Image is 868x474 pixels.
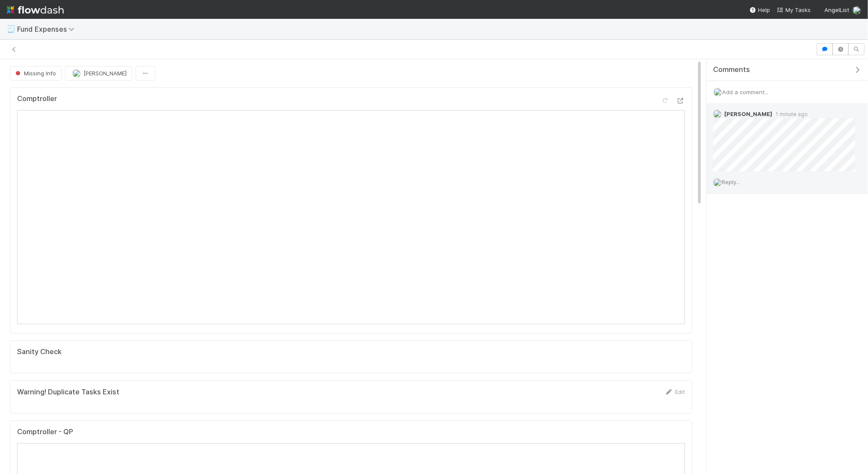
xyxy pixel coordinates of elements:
[853,6,861,15] img: avatar_f32b584b-9fa7-42e4-bca2-ac5b6bf32423.png
[724,110,772,117] span: [PERSON_NAME]
[722,179,740,185] span: Reply...
[17,388,119,396] h5: Warning! Duplicate Tasks Exist
[777,6,811,13] span: My Tasks
[713,66,750,74] span: Comments
[750,6,770,14] div: Help
[713,110,722,118] img: avatar_93b89fca-d03a-423a-b274-3dd03f0a621f.png
[713,178,722,187] img: avatar_f32b584b-9fa7-42e4-bca2-ac5b6bf32423.png
[7,25,15,33] span: 🧾
[17,95,57,103] h5: Comptroller
[17,428,73,436] h5: Comptroller - QP
[17,25,79,33] span: Fund Expenses
[714,88,722,96] img: avatar_f32b584b-9fa7-42e4-bca2-ac5b6bf32423.png
[17,348,62,356] h5: Sanity Check
[824,6,849,13] span: AngelList
[665,388,685,395] a: Edit
[7,3,64,17] img: logo-inverted-e16ddd16eac7371096b0.svg
[722,89,768,95] span: Add a comment...
[777,6,811,14] a: My Tasks
[772,111,808,117] span: 1 minute ago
